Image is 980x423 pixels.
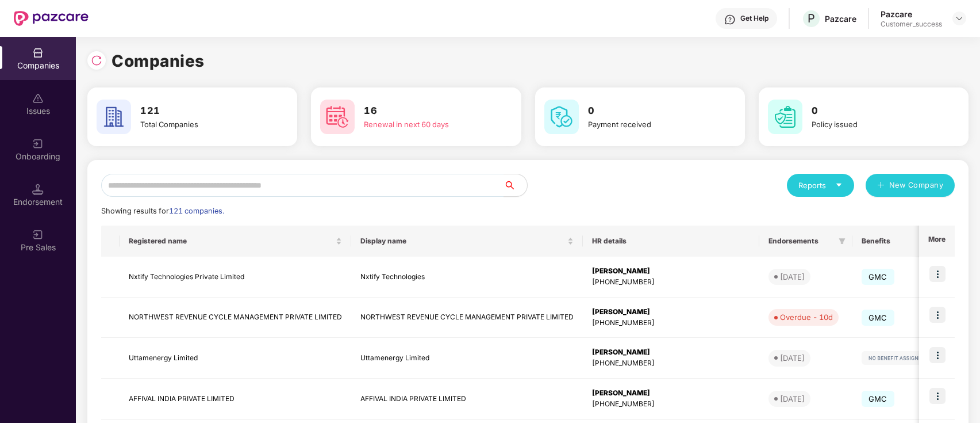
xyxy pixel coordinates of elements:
[592,388,750,399] div: [PERSON_NAME]
[929,347,946,363] img: icon
[835,181,843,189] span: caret-down
[351,257,583,298] td: Nxtify Technologies
[32,47,44,59] img: svg+xml;base64,PHN2ZyBpZD0iQ29tcGFuaWVzIiB4bWxucz0iaHR0cDovL3d3dy53My5vcmcvMjAwMC9zdmciIHdpZHRoPS...
[32,93,44,104] img: svg+xml;base64,PHN2ZyBpZD0iSXNzdWVzX2Rpc2FibGVkIiB4bWxucz0iaHR0cDovL3d3dy53My5vcmcvMjAwMC9zdmciIH...
[588,119,713,130] div: Payment received
[592,277,750,288] div: [PHONE_NUMBER]
[32,229,44,241] img: svg+xml;base64,PHN2ZyB3aWR0aD0iMjAiIGhlaWdodD0iMjAiIHZpZXdCb3g9IjAgMCAyMCAyMCIgZmlsbD0ibm9uZSIgeG...
[351,226,583,257] th: Display name
[351,298,583,338] td: NORTHWEST REVENUE CYCLE MANAGEMENT PRIVATE LIMITED
[544,100,579,134] img: svg+xml;base64,PHN2ZyB4bWxucz0iaHR0cDovL3d3dy53My5vcmcvMjAwMC9zdmciIHdpZHRoPSI2MCIgaGVpZ2h0PSI2MC...
[862,391,894,407] span: GMC
[768,237,834,246] span: Endorsements
[592,358,750,369] div: [PHONE_NUMBER]
[120,257,351,298] td: Nxtify Technologies Private Limited
[504,181,527,190] span: search
[364,119,489,130] div: Renewal in next 60 days
[862,310,894,326] span: GMC
[120,379,351,420] td: AFFIVAL INDIA PRIVATE LIMITED
[120,338,351,379] td: Uttamenergy Limited
[836,234,848,248] span: filter
[140,104,265,119] h3: 121
[808,12,815,25] span: P
[852,226,941,257] th: Benefits
[724,14,736,25] img: svg+xml;base64,PHN2ZyBpZD0iSGVscC0zMngzMiIgeG1sbnM9Imh0dHA6Ly93d3cudzMub3JnLzIwMDAvc3ZnIiB3aWR0aD...
[889,180,944,191] span: New Company
[825,13,856,24] div: Pazcare
[360,237,565,246] span: Display name
[780,311,833,323] div: Overdue - 10d
[877,181,885,190] span: plus
[320,100,355,134] img: svg+xml;base64,PHN2ZyB4bWxucz0iaHR0cDovL3d3dy53My5vcmcvMjAwMC9zdmciIHdpZHRoPSI2MCIgaGVpZ2h0PSI2MC...
[881,9,942,20] div: Pazcare
[592,347,750,358] div: [PERSON_NAME]
[32,184,44,195] img: svg+xml;base64,PHN2ZyB3aWR0aD0iMTQuNSIgaGVpZ2h0PSIxNC41IiB2aWV3Qm94PSIwIDAgMTYgMTYiIGZpbGw9Im5vbm...
[14,11,89,26] img: New Pazcare Logo
[929,388,946,404] img: icon
[866,174,955,197] button: plusNew Company
[592,307,750,318] div: [PERSON_NAME]
[592,266,750,277] div: [PERSON_NAME]
[364,104,489,119] h3: 16
[169,207,224,215] span: 121 companies.
[780,352,805,364] div: [DATE]
[780,393,805,405] div: [DATE]
[112,48,205,74] h1: Companies
[798,180,843,191] div: Reports
[929,266,946,282] img: icon
[588,104,713,119] h3: 0
[592,399,750,410] div: [PHONE_NUMBER]
[504,174,528,197] button: search
[140,119,265,130] div: Total Companies
[812,119,936,130] div: Policy issued
[91,55,102,66] img: svg+xml;base64,PHN2ZyBpZD0iUmVsb2FkLTMyeDMyIiB4bWxucz0iaHR0cDovL3d3dy53My5vcmcvMjAwMC9zdmciIHdpZH...
[862,351,932,365] img: svg+xml;base64,PHN2ZyB4bWxucz0iaHR0cDovL3d3dy53My5vcmcvMjAwMC9zdmciIHdpZHRoPSIxMjIiIGhlaWdodD0iMj...
[32,138,44,150] img: svg+xml;base64,PHN2ZyB3aWR0aD0iMjAiIGhlaWdodD0iMjAiIHZpZXdCb3g9IjAgMCAyMCAyMCIgZmlsbD0ibm9uZSIgeG...
[101,207,224,215] span: Showing results for
[120,226,351,257] th: Registered name
[955,14,964,23] img: svg+xml;base64,PHN2ZyBpZD0iRHJvcGRvd24tMzJ4MzIiIHhtbG5zPSJodHRwOi8vd3d3LnczLm9yZy8yMDAwL3N2ZyIgd2...
[919,226,955,257] th: More
[351,338,583,379] td: Uttamenergy Limited
[768,100,802,134] img: svg+xml;base64,PHN2ZyB4bWxucz0iaHR0cDovL3d3dy53My5vcmcvMjAwMC9zdmciIHdpZHRoPSI2MCIgaGVpZ2h0PSI2MC...
[583,226,759,257] th: HR details
[881,20,942,29] div: Customer_success
[97,100,131,134] img: svg+xml;base64,PHN2ZyB4bWxucz0iaHR0cDovL3d3dy53My5vcmcvMjAwMC9zdmciIHdpZHRoPSI2MCIgaGVpZ2h0PSI2MC...
[592,318,750,329] div: [PHONE_NUMBER]
[839,238,846,245] span: filter
[120,298,351,338] td: NORTHWEST REVENUE CYCLE MANAGEMENT PRIVATE LIMITED
[812,104,936,119] h3: 0
[351,379,583,420] td: AFFIVAL INDIA PRIVATE LIMITED
[862,269,894,285] span: GMC
[740,14,768,23] div: Get Help
[929,307,946,323] img: icon
[780,271,805,283] div: [DATE]
[129,237,333,246] span: Registered name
